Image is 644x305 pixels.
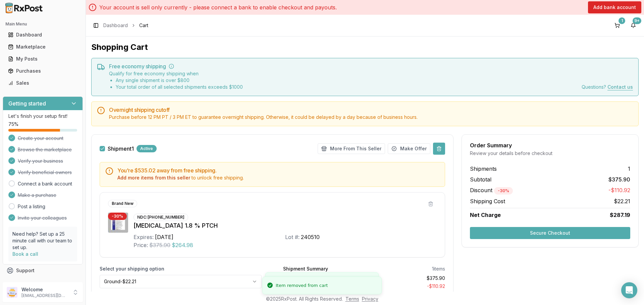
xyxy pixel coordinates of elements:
[5,65,80,77] a: Purchases
[5,41,80,53] a: Marketplace
[5,21,80,27] h2: Main Menu
[137,145,157,152] div: Active
[432,265,445,272] div: 1 items
[149,241,170,249] span: $375.90
[91,42,639,53] h1: Shopping Cart
[470,197,505,205] span: Shipping Cost
[117,174,190,181] button: Add more items from this seller
[612,20,623,31] button: 1
[108,213,127,220] div: - 30 %
[100,265,262,272] label: Select your shipping option
[283,265,328,272] div: Shipment Summary
[608,186,630,195] span: -$110.92
[116,77,243,84] li: Any single shipment is over $ 800
[628,20,639,31] button: 9+
[108,213,128,233] img: ZTlido 1.8 % PTCH
[388,143,430,154] button: Make Offer
[8,31,77,38] div: Dashboard
[108,200,137,207] div: Brand New
[16,279,39,286] span: Feedback
[621,282,637,298] div: Open Intercom Messenger
[470,175,491,183] span: Subtotal
[628,165,630,173] span: 1
[18,158,63,164] span: Verify your business
[3,54,83,64] button: My Posts
[5,77,80,89] a: Sales
[582,84,633,90] div: Questions?
[18,169,72,176] span: Verify beneficial owners
[470,143,630,148] div: Order Summary
[470,165,497,173] span: Shipments
[3,3,46,13] img: RxPost Logo
[5,53,80,65] a: My Posts
[18,146,72,153] span: Browse the marketplace
[12,251,38,257] a: Book a call
[8,44,77,50] div: Marketplace
[99,3,337,11] p: Your account is sell only currently - please connect a bank to enable checkout and payouts.
[318,143,385,154] button: More From This Seller
[588,1,641,13] button: Add bank account
[21,293,68,298] p: [EMAIL_ADDRESS][DOMAIN_NAME]
[109,70,243,90] div: Qualify for free economy shipping when
[108,146,134,151] span: Shipment 1
[12,231,73,251] p: Need help? Set up a 25 minute call with our team to set up.
[109,114,633,121] div: Purchase before 12 PM PT / 3 PM ET to guarantee overnight shipping. Otherwise, it could be delaye...
[3,264,83,277] button: Support
[18,180,72,187] a: Connect a bank account
[7,287,17,298] img: User avatar
[3,66,83,76] button: Purchases
[21,286,68,293] p: Welcome
[8,56,77,62] div: My Posts
[5,29,80,41] a: Dashboard
[109,107,633,112] h5: Overnight shipping cutoff
[103,22,148,29] nav: breadcrumb
[8,80,77,86] div: Sales
[285,233,300,241] div: Lot #:
[117,168,439,173] h5: You're $535.02 away from free shipping.
[109,64,633,69] h5: Free economy shipping
[470,212,501,218] span: Net Charge
[155,233,173,241] div: [DATE]
[610,211,630,219] span: $287.19
[3,277,83,289] button: Feedback
[172,241,193,249] span: $264.98
[608,175,630,183] span: $375.90
[301,233,320,241] div: 240510
[470,227,630,239] button: Secure Checkout
[133,221,437,230] div: [MEDICAL_DATA] 1.8 % PTCH
[3,78,83,88] button: Sales
[116,84,243,90] li: Your total order of all selected shipments exceeds $ 1000
[8,99,46,107] h3: Getting started
[470,187,513,194] span: Discount
[362,296,378,302] a: Privacy
[367,283,445,290] div: - $110.92
[345,296,359,302] a: Terms
[117,174,439,181] div: to unlock free shipping.
[614,197,630,205] span: $22.21
[18,203,45,210] a: Post a listing
[133,233,154,241] div: Expires:
[133,241,148,249] div: Price:
[8,113,77,120] p: Let's finish your setup first!
[139,22,148,29] span: Cart
[494,187,513,195] div: - 30 %
[103,22,128,29] a: Dashboard
[276,282,328,289] div: Item removed from cart
[633,17,641,24] div: 9+
[3,42,83,52] button: Marketplace
[18,135,63,142] span: Create your account
[18,215,67,221] span: Invite your colleagues
[470,150,630,157] div: Review your details before checkout
[367,275,445,282] div: $375.90
[3,29,83,40] button: Dashboard
[619,17,625,24] div: 1
[133,214,188,221] div: NDC: [PHONE_NUMBER]
[8,121,18,128] span: 75 %
[8,68,77,74] div: Purchases
[18,192,56,199] span: Make a purchase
